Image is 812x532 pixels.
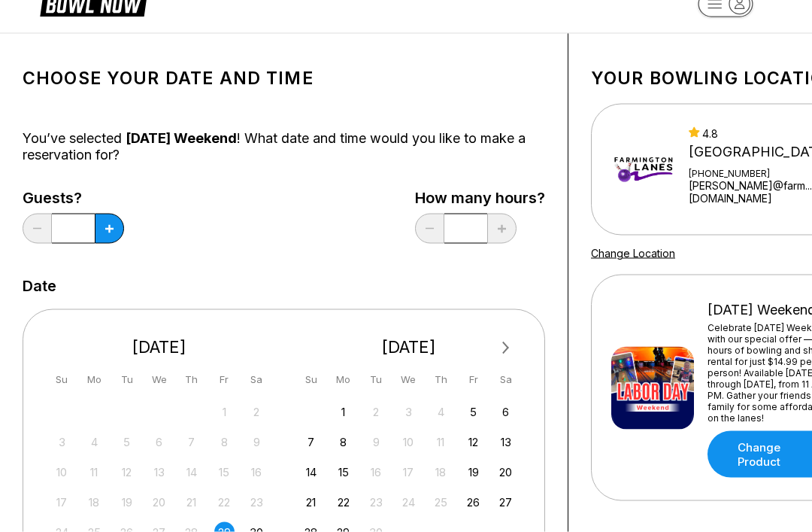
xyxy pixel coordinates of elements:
[181,432,201,452] div: Not available Thursday, August 7th, 2025
[365,369,386,390] div: Tu
[398,492,419,512] div: Not available Wednesday, September 24th, 2025
[494,336,518,360] button: Next Month
[126,130,237,146] span: [DATE] Weekend
[52,432,72,452] div: Not available Sunday, August 3rd, 2025
[463,432,483,452] div: Choose Friday, September 12th, 2025
[611,347,694,430] img: Labor Day Weekend
[214,492,235,512] div: Not available Friday, August 22nd, 2025
[301,369,321,390] div: Su
[295,337,523,357] div: [DATE]
[84,462,105,482] div: Not available Monday, August 11th, 2025
[333,402,353,422] div: Choose Monday, September 1st, 2025
[495,369,516,390] div: Sa
[333,369,353,390] div: Mo
[431,492,451,512] div: Not available Thursday, September 25th, 2025
[23,190,124,206] label: Guests?
[365,462,386,482] div: Not available Tuesday, September 16th, 2025
[591,247,675,260] a: Change Location
[431,462,451,482] div: Not available Thursday, September 18th, 2025
[301,462,321,482] div: Choose Sunday, September 14th, 2025
[23,278,56,294] label: Date
[52,462,72,482] div: Not available Sunday, August 10th, 2025
[431,432,451,452] div: Not available Thursday, September 11th, 2025
[181,462,201,482] div: Not available Thursday, August 14th, 2025
[247,369,267,390] div: Sa
[84,432,105,452] div: Not available Monday, August 4th, 2025
[181,369,201,390] div: Th
[365,402,386,422] div: Not available Tuesday, September 2nd, 2025
[333,492,353,512] div: Choose Monday, September 22nd, 2025
[398,369,419,390] div: We
[46,337,273,357] div: [DATE]
[23,68,545,89] h1: Choose your Date and time
[149,432,169,452] div: Not available Wednesday, August 6th, 2025
[52,492,72,512] div: Not available Sunday, August 17th, 2025
[611,129,675,211] img: Farmington Lanes
[214,402,235,422] div: Not available Friday, August 1st, 2025
[495,432,516,452] div: Choose Saturday, September 13th, 2025
[84,492,105,512] div: Not available Monday, August 18th, 2025
[431,402,451,422] div: Not available Thursday, September 4th, 2025
[301,432,321,452] div: Choose Sunday, September 7th, 2025
[415,190,545,206] label: How many hours?
[214,432,235,452] div: Not available Friday, August 8th, 2025
[52,369,72,390] div: Su
[398,402,419,422] div: Not available Wednesday, September 3rd, 2025
[214,369,235,390] div: Fr
[333,462,353,482] div: Choose Monday, September 15th, 2025
[463,462,483,482] div: Choose Friday, September 19th, 2025
[463,369,483,390] div: Fr
[247,432,267,452] div: Not available Saturday, August 9th, 2025
[365,432,386,452] div: Not available Tuesday, September 9th, 2025
[398,432,419,452] div: Not available Wednesday, September 10th, 2025
[214,462,235,482] div: Not available Friday, August 15th, 2025
[463,492,483,512] div: Choose Friday, September 26th, 2025
[23,130,545,163] div: You’ve selected ! What date and time would you like to make a reservation for?
[149,492,169,512] div: Not available Wednesday, August 20th, 2025
[247,492,267,512] div: Not available Saturday, August 23rd, 2025
[463,402,483,422] div: Choose Friday, September 5th, 2025
[495,492,516,512] div: Choose Saturday, September 27th, 2025
[495,402,516,422] div: Choose Saturday, September 6th, 2025
[117,492,137,512] div: Not available Tuesday, August 19th, 2025
[431,369,451,390] div: Th
[247,462,267,482] div: Not available Saturday, August 16th, 2025
[84,369,105,390] div: Mo
[149,369,169,390] div: We
[149,462,169,482] div: Not available Wednesday, August 13th, 2025
[247,402,267,422] div: Not available Saturday, August 2nd, 2025
[117,369,137,390] div: Tu
[398,462,419,482] div: Not available Wednesday, September 17th, 2025
[181,492,201,512] div: Not available Thursday, August 21st, 2025
[117,432,137,452] div: Not available Tuesday, August 5th, 2025
[365,492,386,512] div: Not available Tuesday, September 23rd, 2025
[301,492,321,512] div: Choose Sunday, September 21st, 2025
[333,432,353,452] div: Choose Monday, September 8th, 2025
[117,462,137,482] div: Not available Tuesday, August 12th, 2025
[495,462,516,482] div: Choose Saturday, September 20th, 2025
